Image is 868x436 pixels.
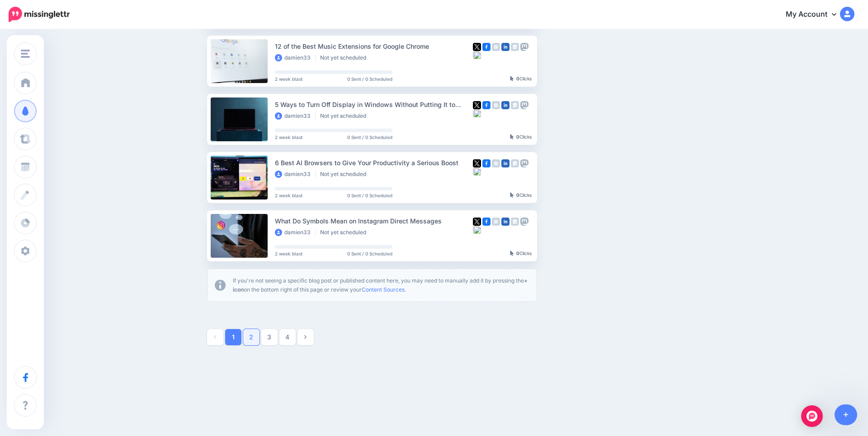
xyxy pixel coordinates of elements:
[801,405,823,427] div: Open Intercom Messenger
[275,171,316,178] li: damien33
[320,171,371,178] li: Not yet scheduled
[233,276,529,294] p: If you're not seeing a specific blog post or published content here, you may need to manually add...
[275,216,473,226] div: What Do Symbols Mean on Instagram Direct Messages
[516,250,519,256] b: 0
[501,218,509,226] img: linkedin-square.png
[275,158,473,168] div: 6 Best AI Browsers to Give Your Productivity a Serious Boost
[233,277,528,293] b: + icon
[275,135,302,139] span: 2 week blast
[501,101,509,109] img: linkedin-square.png
[777,4,854,26] a: My Account
[347,251,392,256] span: 0 Sent / 0 Scheduled
[510,251,532,256] div: Clicks
[473,218,481,226] img: twitter-square.png
[362,286,405,293] a: Content Sources
[243,329,259,345] a: 2
[520,159,528,167] img: mastodon-grey-square.png
[320,229,371,236] li: Not yet scheduled
[320,54,371,61] li: Not yet scheduled
[473,43,481,51] img: twitter-square.png
[9,7,70,22] img: Missinglettr
[320,112,371,120] li: Not yet scheduled
[520,218,528,226] img: mastodon-grey-square.png
[492,101,500,109] img: instagram-grey-square.png
[492,43,500,51] img: instagram-grey-square.png
[492,218,500,226] img: instagram-grey-square.png
[510,134,514,139] img: pointer-grey-darker.png
[511,159,519,167] img: google_business-grey-square.png
[21,50,30,58] img: menu.png
[473,51,481,59] img: bluesky-square.png
[482,101,491,109] img: facebook-square.png
[516,134,519,139] b: 0
[473,109,481,117] img: bluesky-square.png
[511,218,519,226] img: google_business-grey-square.png
[510,193,532,198] div: Clicks
[347,77,392,81] span: 0 Sent / 0 Scheduled
[473,226,481,234] img: bluesky-square.png
[347,193,392,198] span: 0 Sent / 0 Scheduled
[482,43,491,51] img: facebook-square.png
[511,101,519,109] img: google_business-grey-square.png
[473,167,481,176] img: bluesky-square.png
[501,43,509,51] img: linkedin-square.png
[492,159,500,167] img: instagram-grey-square.png
[275,54,316,61] li: damien33
[501,159,509,167] img: linkedin-square.png
[510,76,514,81] img: pointer-grey-darker.png
[275,41,473,51] div: 12 of the Best Music Extensions for Google Chrome
[275,99,473,110] div: 5 Ways to Turn Off Display in Windows Without Putting It to Sleep
[275,229,316,236] li: damien33
[516,192,519,198] b: 0
[275,112,316,120] li: damien33
[473,101,481,109] img: twitter-square.png
[520,101,528,109] img: mastodon-grey-square.png
[510,76,532,82] div: Clicks
[279,329,296,345] a: 4
[520,43,528,51] img: mastodon-grey-square.png
[510,192,514,198] img: pointer-grey-darker.png
[261,329,278,345] a: 3
[275,251,302,256] span: 2 week blast
[232,334,235,340] strong: 1
[215,280,226,291] img: info-circle-grey.png
[347,135,392,139] span: 0 Sent / 0 Scheduled
[275,77,302,81] span: 2 week blast
[511,43,519,51] img: google_business-grey-square.png
[473,159,481,167] img: twitter-square.png
[510,250,514,256] img: pointer-grey-darker.png
[275,193,302,198] span: 2 week blast
[482,159,491,167] img: facebook-square.png
[516,76,519,81] b: 0
[482,218,491,226] img: facebook-square.png
[510,135,532,140] div: Clicks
